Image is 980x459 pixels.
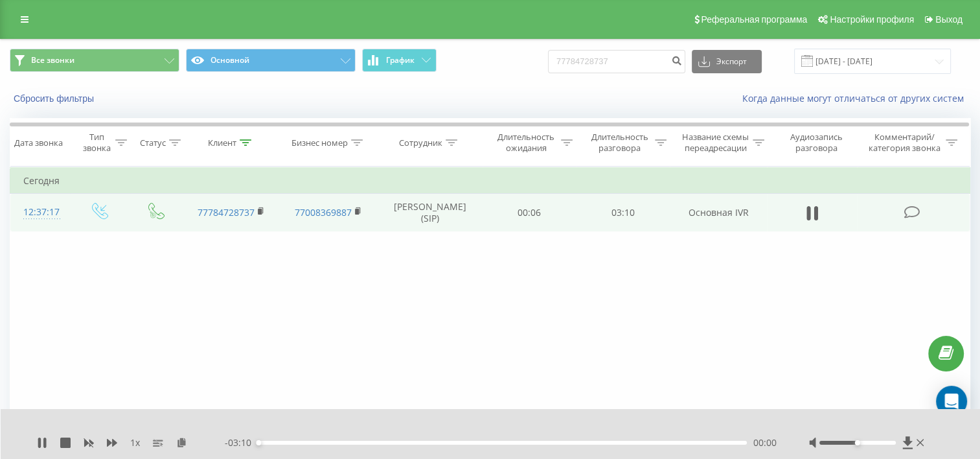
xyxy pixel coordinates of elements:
[208,137,236,148] div: Клиент
[483,194,576,231] td: 00:06
[742,92,970,104] a: Когда данные могут отличаться от других систем
[692,50,762,73] button: Экспорт
[291,137,348,148] div: Бизнес номер
[82,132,112,154] div: Тип звонка
[576,194,670,231] td: 03:10
[186,49,356,72] button: Основной
[31,55,74,65] span: Все звонки
[198,206,255,218] a: 77784728737
[10,49,179,72] button: Все звонки
[681,132,749,154] div: Название схемы переадресации
[867,132,942,154] div: Комментарий/категория звонка
[494,132,558,154] div: Длительность ожидания
[830,14,914,25] span: Настройки профиля
[753,436,777,449] span: 00:00
[140,137,166,148] div: Статус
[130,436,140,449] span: 1 x
[855,440,860,445] div: Accessibility label
[10,93,100,104] button: Сбросить фильтры
[935,14,963,25] span: Выход
[225,436,258,449] span: - 03:10
[10,168,970,194] td: Сегодня
[14,137,63,148] div: Дата звонка
[587,132,652,154] div: Длительность разговора
[23,200,57,225] div: 12:37:17
[701,14,807,25] span: Реферальная программа
[548,50,685,73] input: Поиск по номеру
[936,386,967,417] div: Open Intercom Messenger
[295,206,352,218] a: 77008369887
[256,440,261,445] div: Accessibility label
[779,132,854,154] div: Аудиозапись разговора
[670,194,767,231] td: Основная IVR
[378,194,483,231] td: [PERSON_NAME] (SIP)
[386,56,415,65] span: График
[399,137,442,148] div: Сотрудник
[362,49,437,72] button: График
